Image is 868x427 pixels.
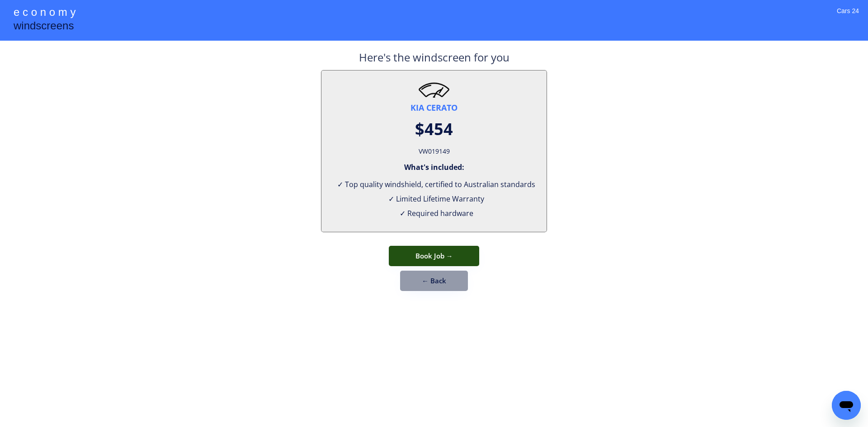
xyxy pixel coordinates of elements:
div: Here's the windscreen for you [359,50,509,70]
div: windscreens [14,18,74,36]
div: What's included: [404,162,464,172]
div: e c o n o m y [14,5,75,22]
iframe: Button to launch messaging window [832,391,861,420]
button: ← Back [400,271,468,291]
div: KIA CERATO [410,102,458,113]
img: windscreen2.png [418,82,450,98]
div: Cars 24 [837,7,859,27]
div: ✓ Top quality windshield, certified to Australian standards ✓ Limited Lifetime Warranty ✓ Require... [333,177,535,221]
button: Book Job → [389,246,479,266]
div: VW019149 [419,145,450,158]
div: $454 [415,118,453,141]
